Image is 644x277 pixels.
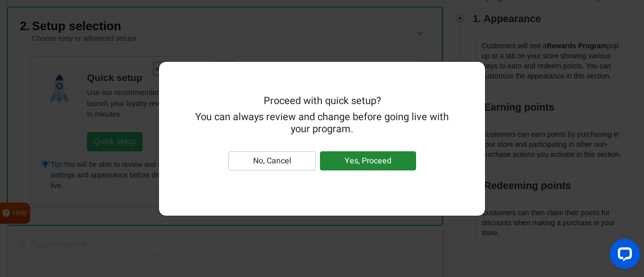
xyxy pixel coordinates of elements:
[192,95,452,107] h5: Proceed with quick setup?
[192,111,452,135] h5: You can always review and change before going live with your program.
[228,151,316,170] button: No, Cancel
[602,235,644,277] iframe: LiveChat chat widget
[320,151,416,170] button: Yes, Proceed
